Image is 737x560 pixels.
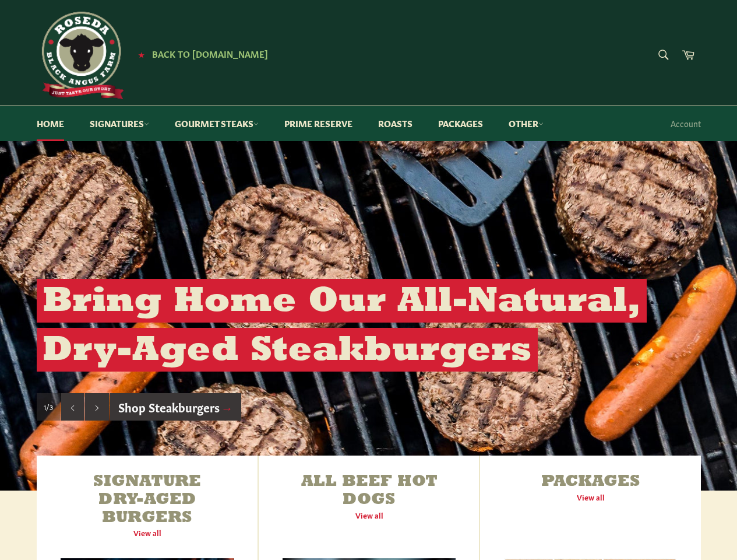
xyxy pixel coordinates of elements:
a: Other [497,106,555,141]
span: Back to [DOMAIN_NAME] [152,47,268,60]
span: → [221,398,233,415]
span: ★ [138,50,144,59]
h2: Bring Home Our All-Natural, Dry-Aged Steakburgers [37,279,647,372]
a: Account [665,106,707,141]
a: Gourmet Steaks [163,106,270,141]
div: Slide 1, current [37,393,60,421]
button: Previous slide [61,393,84,421]
img: Roseda Beef [37,12,124,99]
a: ★ Back to [DOMAIN_NAME] [132,50,268,59]
a: Home [25,106,76,141]
a: Roasts [366,106,424,141]
button: Next slide [85,393,109,421]
span: 1/3 [44,402,53,412]
a: Signatures [78,106,161,141]
a: Shop Steakburgers [110,393,242,421]
a: Prime Reserve [273,106,364,141]
a: Packages [426,106,495,141]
